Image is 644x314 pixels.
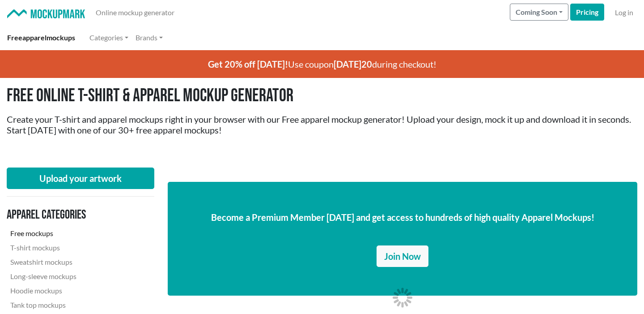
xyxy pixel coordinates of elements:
a: Brands [132,29,166,47]
a: Free mockups [7,226,128,241]
a: Long-sleeve mockups [7,269,128,284]
a: Categories [86,29,132,47]
button: Coming Soon [510,4,568,21]
a: Log in [611,4,637,22]
a: Tank top mockups [7,298,128,312]
a: Freeapparelmockups [4,29,79,47]
a: Pricing [570,4,604,21]
h3: Apparel categories [7,207,128,223]
img: Mockup Mark [7,9,85,19]
span: apparel [22,33,47,42]
h2: Create your T-shirt and apparel mockups right in your browser with our Free apparel mockup genera... [7,114,637,135]
span: Get 20% off [DATE]! [208,59,288,69]
a: Hoodie mockups [7,284,128,298]
a: Join Now [377,245,428,267]
h1: Free Online T-shirt & Apparel Mockup Generator [7,85,637,107]
p: Become a Premium Member [DATE] and get access to hundreds of high quality Apparel Mockups! [182,211,623,224]
span: [DATE]20 [334,59,372,69]
a: Online mockup generator [92,4,178,22]
p: Use coupon during checkout! [74,50,570,78]
button: Upload your artwork [7,168,154,189]
a: T-shirt mockups [7,241,128,255]
a: Sweatshirt mockups [7,255,128,269]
